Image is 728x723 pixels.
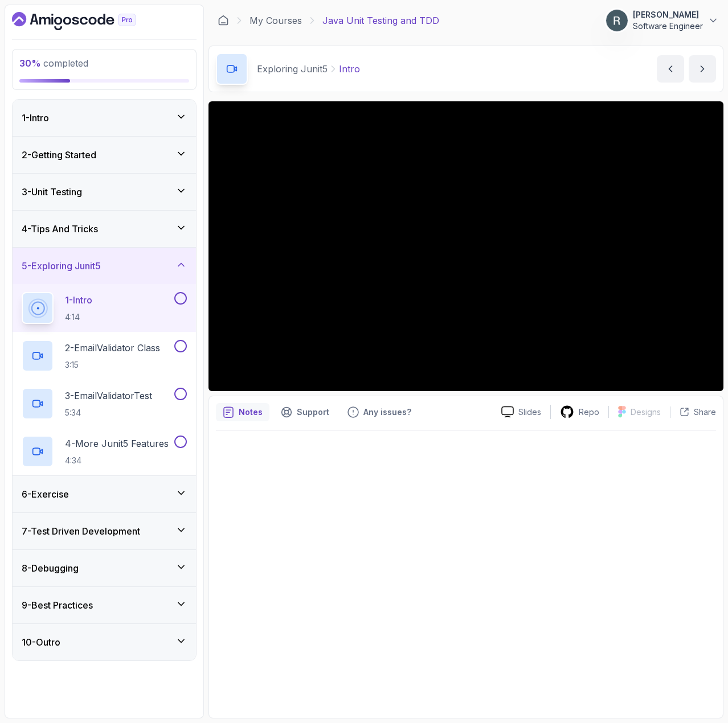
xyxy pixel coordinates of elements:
button: next content [689,55,716,83]
p: Exploring Junit5 [257,62,328,76]
span: completed [19,57,88,69]
button: 6-Exercise [13,476,196,512]
button: notes button [216,403,269,421]
p: Slides [518,406,541,418]
button: 10-Outro [13,624,196,660]
button: 4-Tips And Tricks [13,211,196,247]
button: Share [670,406,716,418]
button: previous content [657,55,684,83]
p: Designs [631,406,661,418]
p: Share [694,406,716,418]
h3: 2 - Getting Started [22,148,96,162]
p: 2 - EmailValidator Class [65,341,160,355]
button: 8-Debugging [13,550,196,586]
button: 7-Test Driven Development [13,513,196,549]
p: 3 - EmailValidatorTest [65,389,152,402]
button: Feedback button [341,403,418,421]
p: Intro [339,62,360,76]
p: Repo [579,406,599,418]
p: 3:15 [65,359,160,371]
span: 30 % [19,57,41,69]
p: 4:14 [65,311,92,323]
p: [PERSON_NAME] [633,9,703,20]
p: 4 - More Junit5 Features [65,437,169,450]
button: user profile image[PERSON_NAME]Software Engineer [606,9,719,32]
p: 4:34 [65,455,169,466]
a: Dashboard [12,12,162,30]
h3: 4 - Tips And Tricks [22,222,98,236]
button: 3-EmailValidatorTest5:34 [22,388,187,420]
p: 5:34 [65,407,152,418]
a: Slides [492,406,550,418]
p: Java Unit Testing and TDD [322,14,439,27]
button: 9-Best Practices [13,587,196,623]
button: 3-Unit Testing [13,174,196,210]
button: 5-Exploring Junit5 [13,248,196,284]
h3: 5 - Exploring Junit5 [22,259,101,273]
img: user profile image [606,10,628,31]
h3: 7 - Test Driven Development [22,524,140,538]
button: 2-Getting Started [13,137,196,173]
h3: 10 - Outro [22,635,60,649]
h3: 9 - Best Practices [22,598,93,612]
button: Support button [274,403,336,421]
p: Any issues? [363,406,411,418]
p: Support [297,406,329,418]
button: 2-EmailValidator Class3:15 [22,340,187,372]
button: 1-Intro [13,100,196,136]
iframe: 1 - Intro [208,101,723,391]
p: Notes [239,406,263,418]
a: Dashboard [218,15,229,26]
h3: 6 - Exercise [22,487,69,501]
button: 1-Intro4:14 [22,292,187,324]
button: 4-More Junit5 Features4:34 [22,436,187,467]
p: Software Engineer [633,20,703,32]
a: My Courses [250,14,302,27]
h3: 8 - Debugging [22,561,79,575]
iframe: chat widget [657,652,728,706]
p: 1 - Intro [65,293,92,307]
h3: 1 - Intro [22,111,49,125]
h3: 3 - Unit Testing [22,185,82,199]
a: Repo [551,405,608,419]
